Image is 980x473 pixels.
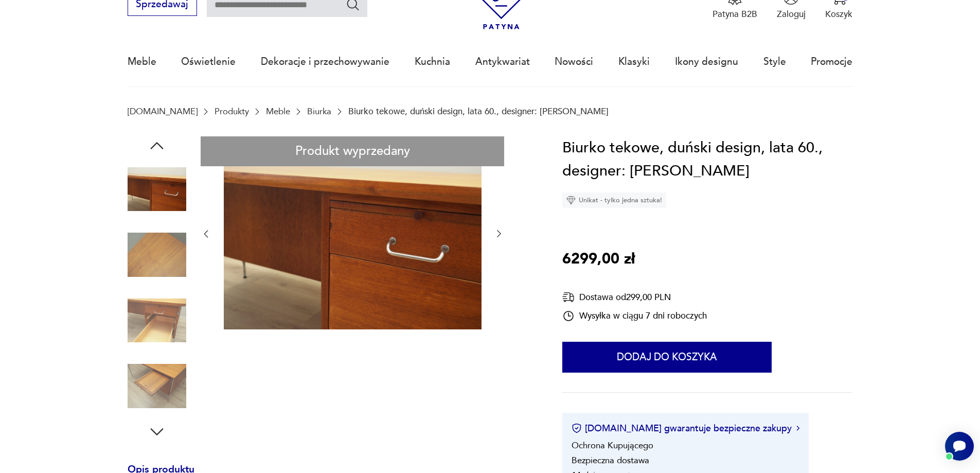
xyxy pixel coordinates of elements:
[572,422,799,435] button: [DOMAIN_NAME] gwarantuje bezpieczne zakupy
[566,196,576,205] img: Ikona diamentu
[562,136,852,183] h1: Biurko tekowe, duński design, lata 60., designer: [PERSON_NAME]
[128,291,186,350] img: Zdjęcie produktu Biurko tekowe, duński design, lata 60., designer: Heinrich Roepstorff
[712,8,757,20] p: Patyna B2B
[562,342,772,373] button: Dodaj do koszyka
[128,1,197,9] a: Sprzedawaj
[572,440,653,451] li: Ochrona Kupującego
[618,38,650,85] a: Klasyki
[201,136,504,167] div: Produkt wyprzedany
[181,38,236,85] a: Oświetlenie
[128,225,186,284] img: Zdjęcie produktu Biurko tekowe, duński design, lata 60., designer: Heinrich Roepstorff
[763,38,786,85] a: Style
[562,310,707,322] div: Wysyłka w ciągu 7 dni roboczych
[348,107,609,116] p: Biurko tekowe, duński design, lata 60., designer: [PERSON_NAME]
[555,38,593,85] a: Nowości
[562,291,707,304] div: Dostawa od 299,00 PLN
[215,107,249,116] a: Produkty
[572,423,582,433] img: Ikona certyfikatu
[128,160,186,219] img: Zdjęcie produktu Biurko tekowe, duński design, lata 60., designer: Heinrich Roepstorff
[675,38,738,85] a: Ikony designu
[266,107,290,116] a: Meble
[945,432,974,461] iframe: Smartsupp widget button
[562,248,635,271] p: 6299,00 zł
[128,357,186,415] img: Zdjęcie produktu Biurko tekowe, duński design, lata 60., designer: Heinrich Roepstorff
[128,38,156,85] a: Meble
[475,38,530,85] a: Antykwariat
[562,192,666,208] div: Unikat - tylko jedna sztuka!
[562,291,575,304] img: Ikona dostawy
[825,8,852,20] p: Koszyk
[796,426,799,431] img: Ikona strzałki w prawo
[811,38,852,85] a: Promocje
[415,38,450,85] a: Kuchnia
[224,136,482,330] img: Zdjęcie produktu Biurko tekowe, duński design, lata 60., designer: Heinrich Roepstorff
[777,8,806,20] p: Zaloguj
[572,454,649,466] li: Bezpieczna dostawa
[261,38,389,85] a: Dekoracje i przechowywanie
[307,107,331,116] a: Biurka
[128,107,198,116] a: [DOMAIN_NAME]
